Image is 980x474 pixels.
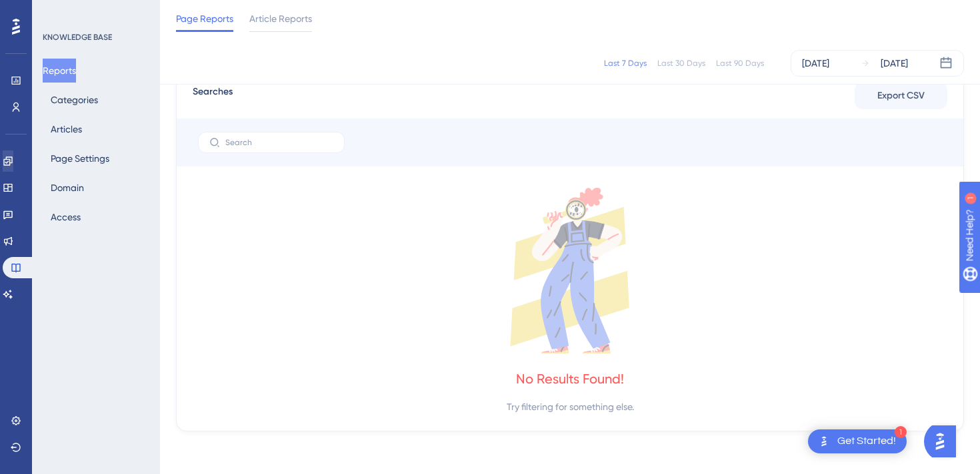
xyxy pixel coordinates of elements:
button: Access [43,205,89,229]
button: Articles [43,117,90,141]
button: Reports [43,59,76,83]
div: Get Started! [837,434,896,449]
div: Last 7 Days [604,58,647,69]
button: Domain [43,176,92,200]
div: Last 30 Days [657,58,705,69]
span: Need Help? [31,3,83,19]
span: Export CSV [877,88,925,104]
iframe: UserGuiding AI Assistant Launcher [924,421,964,461]
span: Page Reports [176,11,233,27]
div: Try filtering for something else. [507,399,634,415]
input: Search [225,138,333,147]
div: 1 [895,426,907,438]
button: Export CSV [855,83,947,109]
button: Categories [43,88,106,112]
span: Article Reports [249,11,312,27]
div: KNOWLEDGE BASE [43,32,112,43]
div: 1 [93,7,97,17]
button: Page Settings [43,146,117,170]
div: [DATE] [881,55,908,71]
div: Last 90 Days [716,58,764,69]
div: [DATE] [802,55,829,71]
span: Searches [193,84,233,108]
div: No Results Found! [516,369,624,388]
img: launcher-image-alternative-text [816,433,832,449]
div: Open Get Started! checklist, remaining modules: 1 [808,429,907,453]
